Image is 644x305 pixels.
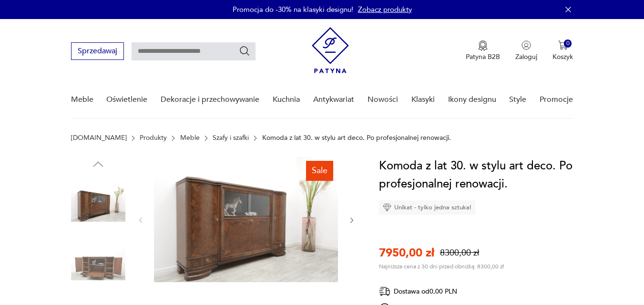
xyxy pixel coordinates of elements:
[379,285,390,297] img: Ikona dostawy
[306,161,333,181] div: Sale
[312,27,349,73] img: Patyna - sklep z meblami i dekoracjami vintage
[358,5,412,14] a: Zobacz produkty
[540,81,573,118] a: Promocje
[379,245,434,261] p: 7950,00 zł
[213,134,249,142] a: Szafy i szafki
[71,49,124,55] a: Sprzedawaj
[161,81,259,118] a: Dekoracje i przechowywanie
[368,81,398,118] a: Nowości
[273,81,300,118] a: Kuchnia
[509,81,526,118] a: Style
[478,40,488,51] img: Ikona medalu
[379,285,493,297] div: Dostawa od 0,00 PLN
[379,157,580,193] h1: Komoda z lat 30. w stylu art deco. Po profesjonalnej renowacji.
[383,203,391,212] img: Ikona diamentu
[558,40,568,50] img: Ikona koszyka
[411,81,435,118] a: Klasyki
[140,134,167,142] a: Produkty
[106,81,147,118] a: Oświetlenie
[71,42,124,60] button: Sprzedawaj
[71,81,93,118] a: Meble
[71,237,125,291] img: Zdjęcie produktu Komoda z lat 30. w stylu art deco. Po profesjonalnej renowacji.
[521,40,531,50] img: Ikonka użytkownika
[262,134,451,142] p: Komoda z lat 30. w stylu art deco. Po profesjonalnej renowacji.
[154,157,338,282] img: Zdjęcie produktu Komoda z lat 30. w stylu art deco. Po profesjonalnej renowacji.
[552,52,573,61] p: Koszyk
[515,40,537,61] button: Zaloguj
[515,52,537,61] p: Zaloguj
[233,5,353,14] p: Promocja do -30% na klasyki designu!
[239,45,250,57] button: Szukaj
[564,39,572,48] div: 0
[313,81,354,118] a: Antykwariat
[440,247,479,259] p: 8300,00 zł
[379,200,475,215] div: Unikat - tylko jedna sztuka!
[180,134,200,142] a: Meble
[71,176,125,230] img: Zdjęcie produktu Komoda z lat 30. w stylu art deco. Po profesjonalnej renowacji.
[466,52,500,61] p: Patyna B2B
[466,40,500,61] button: Patyna B2B
[379,263,504,270] p: Najniższa cena z 30 dni przed obniżką: 8300,00 zł
[448,81,496,118] a: Ikony designu
[71,134,127,142] a: [DOMAIN_NAME]
[552,40,573,61] button: 0Koszyk
[466,40,500,61] a: Ikona medaluPatyna B2B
